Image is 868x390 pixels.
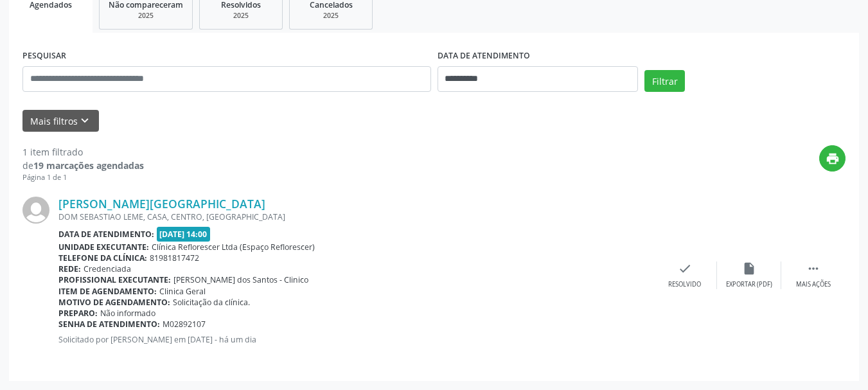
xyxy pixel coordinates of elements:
[58,286,157,297] b: Item de agendamento:
[826,152,840,166] i: print
[78,114,92,128] i: keyboard_arrow_down
[22,159,144,172] div: de
[173,274,308,285] span: [PERSON_NAME] dos Santos - Clinico
[678,261,692,276] i: check
[644,70,685,92] button: Filtrar
[668,280,701,289] div: Resolvido
[150,253,199,263] span: 81981817472
[58,253,147,263] b: Telefone da clínica:
[819,145,846,172] button: print
[58,334,653,345] p: Solicitado por [PERSON_NAME] em [DATE] - há um dia
[22,110,99,132] button: Mais filtroskeyboard_arrow_down
[58,297,170,308] b: Motivo de agendamento:
[152,242,315,253] span: Clínica Reflorescer Ltda (Espaço Reflorescer)
[438,46,530,66] label: DATA DE ATENDIMENTO
[22,172,144,183] div: Página 1 de 1
[100,308,155,319] span: Não informado
[58,242,149,253] b: Unidade executante:
[58,319,160,330] b: Senha de atendimento:
[58,274,171,285] b: Profissional executante:
[58,308,98,319] b: Preparo:
[726,280,772,289] div: Exportar (PDF)
[22,145,144,159] div: 1 item filtrado
[109,11,183,21] div: 2025
[742,261,756,276] i: insert_drive_file
[157,227,211,242] span: [DATE] 14:00
[22,46,66,66] label: PESQUISAR
[58,197,265,211] a: [PERSON_NAME][GEOGRAPHIC_DATA]
[173,297,250,308] span: Solicitação da clínica.
[209,11,273,21] div: 2025
[58,211,653,222] div: DOM SEBASTIAO LEME, CASA, CENTRO, [GEOGRAPHIC_DATA]
[58,229,154,240] b: Data de atendimento:
[299,11,363,21] div: 2025
[796,280,831,289] div: Mais ações
[806,261,820,276] i: 
[22,197,49,224] img: img
[163,319,206,330] span: M02892107
[84,263,131,274] span: Credenciada
[33,159,144,172] strong: 19 marcações agendadas
[58,263,81,274] b: Rede:
[159,286,206,297] span: Clinica Geral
